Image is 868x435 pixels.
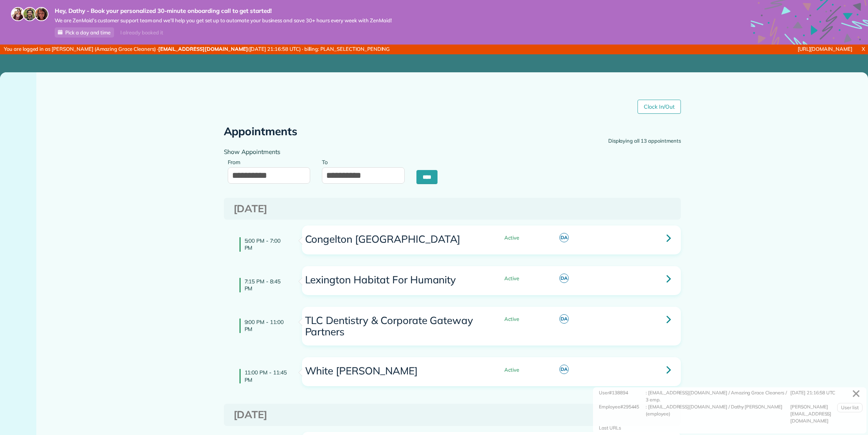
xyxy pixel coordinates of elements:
[55,17,392,24] span: We are ZenMaid’s customer support team and we’ll help you get set up to automate your business an...
[239,237,290,251] h4: 5:00 PM - 7:00 PM
[239,369,290,383] h4: 11:00 PM - 11:45 PM
[224,125,298,138] h2: Appointments
[34,7,48,21] img: michelle-19f622bdf1676172e81f8f8fba1fb50e276960ebfe0243fe18214015130c80e4.jpg
[559,233,569,242] span: DA
[798,46,852,52] a: [URL][DOMAIN_NAME]
[599,424,621,431] div: Last URLs
[55,27,114,38] a: Pick a day and time
[158,46,248,52] strong: [EMAIL_ADDRESS][DOMAIN_NAME]
[498,235,519,240] span: Active
[304,315,477,337] h3: TLC Dentistry & Corporate Gateway Partners
[790,389,861,403] div: [DATE] 21:16:58 UTC
[116,28,168,38] div: I already booked it
[559,274,569,283] span: DA
[498,367,519,372] span: Active
[837,403,863,412] a: User list
[559,365,569,374] span: DA
[228,154,245,169] label: From
[599,403,646,424] div: Employee#295445
[790,403,861,424] div: [PERSON_NAME][EMAIL_ADDRESS][DOMAIN_NAME]
[599,389,646,403] div: User#138894
[646,389,790,403] div: : [EMAIL_ADDRESS][DOMAIN_NAME] / Amazing Grace Cleaners / 3 emp.
[65,29,111,36] span: Pick a day and time
[304,274,477,286] h3: Lexington Habitat For Humanity
[498,317,519,322] span: Active
[304,365,477,377] h3: White [PERSON_NAME]
[304,234,477,245] h3: Congelton [GEOGRAPHIC_DATA]
[498,276,519,281] span: Active
[234,409,671,421] h3: [DATE]
[322,154,332,169] label: To
[848,384,864,403] a: ✕
[23,7,37,21] img: jorge-587dff0eeaa6aab1f244e6dc62b8924c3b6ad411094392a53c71c6c4a576187d.jpg
[239,319,290,333] h4: 9:00 PM - 11:00 PM
[608,137,681,145] div: Displaying all 13 appointments
[638,100,681,114] a: Clock In/Out
[224,149,447,155] h4: Show Appointments
[559,314,569,324] span: DA
[234,203,671,215] h3: [DATE]
[239,278,290,292] h4: 7:15 PM - 8:45 PM
[11,7,25,21] img: maria-72a9807cf96188c08ef61303f053569d2e2a8a1cde33d635c8a3ac13582a053d.jpg
[646,403,790,424] div: : [EMAIL_ADDRESS][DOMAIN_NAME] / Dathy [PERSON_NAME] (employee)
[55,7,392,15] strong: Hey, Dathy - Book your personalized 30-minute onboarding call to get started!
[859,45,868,54] a: X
